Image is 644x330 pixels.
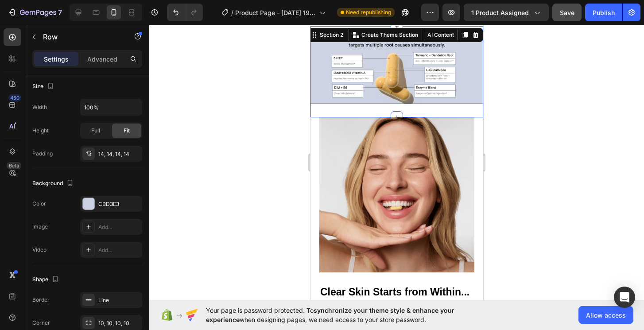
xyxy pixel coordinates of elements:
[560,9,574,16] span: Save
[235,8,316,17] span: Product Page - [DATE] 19:57:20
[614,287,635,308] div: Open Intercom Messenger
[91,127,100,135] span: Full
[98,246,140,254] div: Add...
[4,4,66,21] button: 7
[98,319,140,327] div: 10, 10, 10, 10
[98,296,140,304] div: Line
[32,319,50,327] div: Corner
[32,200,46,208] div: Color
[98,223,140,231] div: Add...
[32,103,47,111] div: Width
[81,99,142,115] input: Auto
[206,306,489,324] span: Your page is password protected. To when designing pages, we need access to your store password.
[310,25,483,300] iframe: Design area
[7,162,21,169] div: Beta
[124,127,130,135] span: Fit
[32,296,50,304] div: Border
[32,223,48,231] div: Image
[471,8,529,17] span: 1 product assigned
[586,311,626,320] span: Allow access
[167,4,203,21] div: Undo/Redo
[32,81,56,93] div: Size
[552,4,582,21] button: Save
[585,4,622,21] button: Publish
[87,54,117,64] p: Advanced
[593,8,615,17] div: Publish
[98,200,140,208] div: CBD3E3
[98,150,140,158] div: 14, 14, 14, 14
[32,127,49,135] div: Height
[58,7,62,18] p: 7
[44,54,69,64] p: Settings
[346,8,391,16] span: Need republishing
[206,307,454,323] span: synchronize your theme style & enhance your experience
[578,306,633,324] button: Allow access
[231,8,233,17] span: /
[32,246,47,254] div: Video
[8,94,21,101] div: 450
[32,150,53,158] div: Padding
[32,274,61,286] div: Shape
[43,31,118,42] p: Row
[32,178,75,190] div: Background
[464,4,549,21] button: 1 product assigned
